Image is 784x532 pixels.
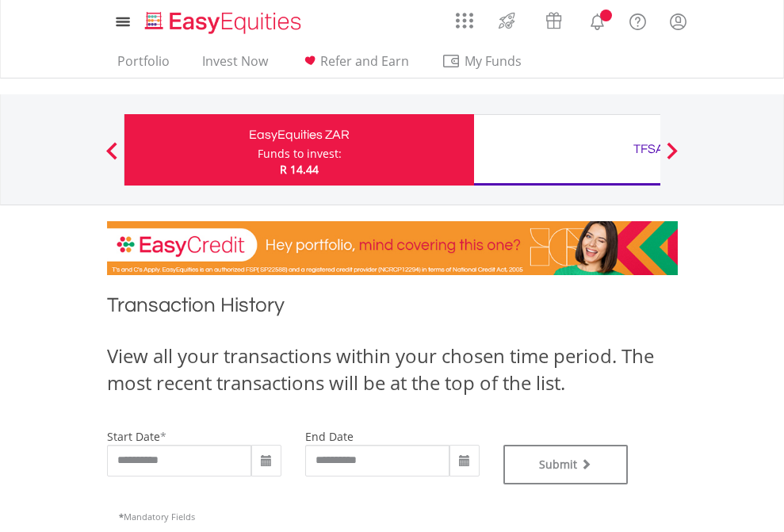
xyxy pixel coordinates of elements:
img: thrive-v2.svg [494,8,520,33]
img: vouchers-v2.svg [541,8,567,33]
a: AppsGrid [446,4,484,29]
img: EasyEquities_Logo.png [142,10,308,36]
span: R 14.44 [280,162,319,177]
img: EasyCredit Promotion Banner [107,221,678,275]
img: grid-menu-icon.svg [456,12,473,29]
h1: Transaction History [107,291,678,327]
span: Mandatory Fields [119,511,195,522]
button: Next [656,150,688,166]
a: My Profile [658,4,698,39]
a: Invest Now [196,53,274,78]
button: Previous [96,150,128,166]
a: Home page [139,4,308,36]
div: EasyEquities ZAR [134,124,465,146]
button: Submit [503,445,629,484]
div: View all your transactions within your chosen time period. The most recent transactions will be a... [107,343,678,397]
a: Refer and Earn [294,53,415,78]
a: Portfolio [111,53,176,78]
span: My Funds [442,51,545,71]
a: FAQ's and Support [618,4,658,36]
div: Funds to invest: [258,146,342,162]
a: Notifications [577,4,618,36]
label: start date [107,429,160,444]
label: end date [305,429,354,444]
span: Refer and Earn [320,52,409,70]
a: Vouchers [530,4,577,33]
